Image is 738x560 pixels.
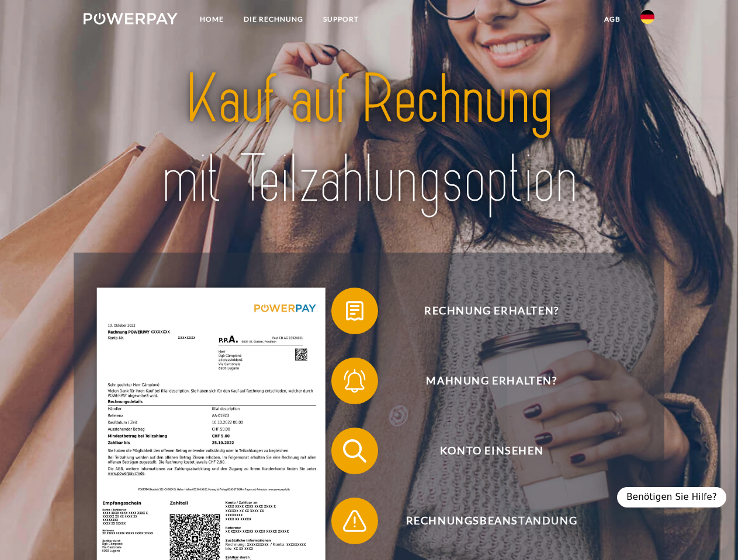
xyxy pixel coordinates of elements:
span: Rechnungsbeanstandung [348,498,635,544]
img: title-powerpay_de.svg [112,56,626,223]
button: Mahnung erhalten? [331,358,635,404]
img: qb_bell.svg [340,366,369,395]
img: qb_search.svg [340,436,369,466]
a: agb [594,9,630,30]
a: Home [190,9,234,30]
iframe: Button to launch messaging window [691,513,729,551]
img: qb_warning.svg [340,506,369,535]
span: Rechnung erhalten? [348,288,635,334]
img: de [640,10,654,24]
button: Rechnungsbeanstandung [331,498,635,544]
iframe: Messaging window [507,100,729,509]
a: SUPPORT [313,9,369,30]
a: DIE RECHNUNG [234,9,313,30]
img: qb_bill.svg [340,296,369,325]
img: logo-powerpay-white.svg [84,13,178,24]
button: Rechnung erhalten? [331,288,635,334]
span: Konto einsehen [348,428,635,474]
button: Konto einsehen [331,428,635,474]
span: Mahnung erhalten? [348,358,635,404]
